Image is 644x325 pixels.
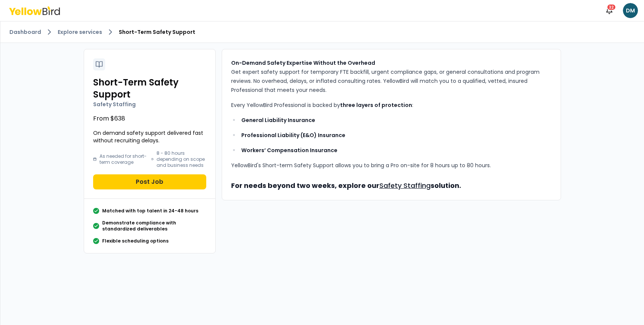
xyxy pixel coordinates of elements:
strong: For needs beyond two weeks, explore our solution. [231,181,461,190]
button: Post Job [93,174,206,189]
nav: breadcrumb [9,27,635,37]
div: 32 [607,4,616,11]
p: On demand safety support delivered fast without recruiting delays. [93,129,206,144]
p: Demonstrate compliance with standardized deliverables [102,220,206,232]
strong: three layers of protection [340,101,412,109]
p: Every YellowBird Professional is backed by : [231,101,552,110]
p: From $638 [93,114,206,123]
a: Explore services [58,28,102,36]
p: Get expert safety support for temporary FTE backfill, urgent compliance gaps, or general consulta... [231,58,552,95]
h2: Short-Term Safety Support [93,76,206,101]
p: YellowBird's Short-term Safety Support allows you to bring a Pro on-site for 8 hours up to 80 hours. [231,161,552,170]
p: Matched with top talent in 24-48 hours [102,208,198,214]
p: 8 - 80 hours depending on scope and business needs [156,150,206,168]
p: Flexible scheduling options [102,238,169,244]
span: Short-Term Safety Support [119,28,195,36]
a: Safety Staffing [379,181,431,190]
span: DM [623,3,638,18]
strong: General Liability Insurance [241,116,315,124]
button: 32 [602,3,617,18]
p: As needed for short-term coverage [100,153,148,165]
strong: On-Demand Safety Expertise Without the Overhead [231,59,375,67]
strong: Professional Liability (E&O) Insurance [241,131,345,139]
p: Safety Staffing [93,101,206,108]
strong: Workers’ Compensation Insurance [241,146,337,154]
a: Dashboard [9,28,41,36]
